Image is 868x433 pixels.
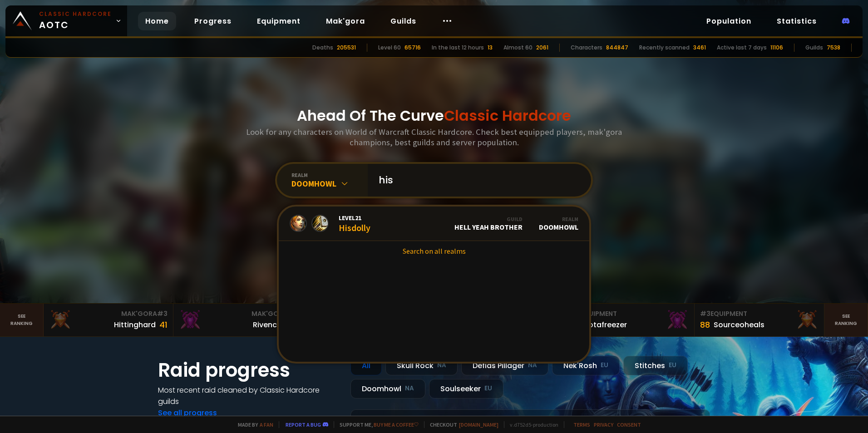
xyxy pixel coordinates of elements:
span: Support me, [334,421,419,428]
h3: Look for any characters on World of Warcraft Classic Hardcore. Check best equipped players, mak'g... [242,127,626,148]
span: Checkout [424,421,498,428]
small: EU [484,384,492,393]
a: [DOMAIN_NAME] [459,421,498,428]
div: Nek'Rosh [552,356,620,375]
a: Mak'gora [319,12,372,30]
a: a fan [260,421,273,428]
div: 13 [488,44,493,52]
span: Classic Hardcore [444,105,571,126]
small: EU [669,361,676,370]
a: #2Equipment88Notafreezer [564,304,695,336]
div: Doomhowl [350,379,425,399]
a: Mak'Gora#3Hittinghard41 [44,304,174,336]
span: v. d752d5 - production [504,421,558,428]
div: Hittinghard [114,319,156,330]
a: Consent [617,421,641,428]
a: Equipment [250,12,308,30]
div: 65716 [404,44,421,52]
div: 88 [700,319,710,331]
div: Sourceoheals [714,319,764,330]
div: Almost 60 [503,44,533,52]
h1: Ahead Of The Curve [297,105,571,127]
a: Statistics [769,12,824,30]
div: 205531 [337,44,356,52]
div: Skull Rock [385,356,458,375]
span: # 3 [700,309,710,318]
h1: Raid progress [158,356,340,384]
div: Active last 7 days [717,44,767,52]
a: Classic HardcoreAOTC [5,5,127,36]
a: Progress [187,12,239,30]
a: See all progress [158,408,217,418]
small: NA [437,361,446,370]
h4: Most recent raid cleaned by Classic Hardcore guilds [158,384,340,407]
div: 41 [159,319,168,331]
div: 7538 [827,44,840,52]
div: Level 60 [378,44,401,52]
div: 11106 [770,44,783,52]
a: Search on all realms [279,241,589,261]
div: Equipment [570,309,689,319]
small: NA [405,384,414,393]
div: Soulseeker [429,379,503,399]
div: Mak'Gora [179,309,298,319]
small: NA [528,361,537,370]
a: Buy me a coffee [374,421,419,428]
span: AOTC [39,10,112,32]
div: Mak'Gora [49,309,168,319]
div: Defias Pillager [461,356,548,375]
div: Rivench [253,319,281,330]
a: Mak'Gora#2Rivench100 [173,304,304,336]
div: Stitches [623,356,688,375]
a: Population [699,12,759,30]
div: 2061 [536,44,548,52]
div: Recently scanned [639,44,690,52]
small: Classic Hardcore [39,10,112,18]
a: Report a bug [286,421,321,428]
div: 3461 [693,44,706,52]
div: All [350,356,382,375]
div: Doomhowl [291,178,368,189]
div: Guilds [805,44,823,52]
small: EU [601,361,608,370]
span: Made by [232,421,273,428]
span: Level 21 [339,214,370,222]
div: Doomhowl [539,216,578,231]
input: Search a character... [373,164,580,197]
a: Guilds [383,12,424,30]
div: Hisdolly [339,214,370,233]
div: Guild [454,216,523,222]
div: Characters [571,44,602,52]
div: In the last 12 hours [432,44,484,52]
div: realm [291,172,368,178]
span: # 3 [157,309,168,318]
div: Notafreezer [583,319,627,330]
a: Level21HisdollyGuildHell Yeah BrotherRealmDoomhowl [279,207,589,241]
a: Home [138,12,176,30]
div: Realm [539,216,578,222]
a: #3Equipment88Sourceoheals [695,304,825,336]
div: Deaths [312,44,333,52]
a: Terms [573,421,590,428]
div: Equipment [700,309,819,319]
div: Hell Yeah Brother [454,216,523,231]
a: Privacy [594,421,613,428]
div: 844847 [606,44,628,52]
a: Seeranking [824,304,868,336]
